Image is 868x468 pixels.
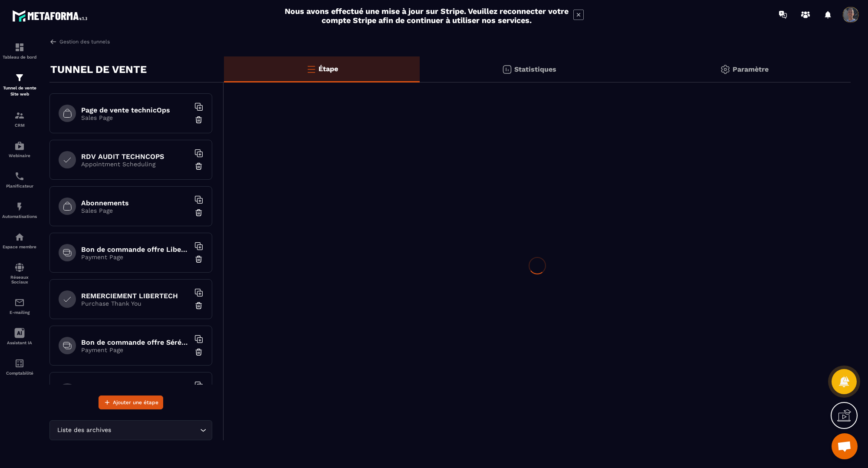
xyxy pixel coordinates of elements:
[113,398,158,407] span: Ajouter une étape
[55,425,113,435] span: Liste des archives
[14,297,25,308] img: email
[81,207,190,214] p: Sales Page
[832,433,858,459] div: Ouvrir le chat
[319,65,338,73] p: Étape
[720,64,730,75] img: setting-gr.5f69749f.svg
[194,208,203,217] img: trash
[113,425,198,435] input: Search for option
[194,115,203,124] img: trash
[14,232,25,242] img: automations
[81,338,190,346] h6: Bon de commande offre SéréniTech
[2,321,37,352] a: Assistant IA
[14,358,25,369] img: accountant
[81,106,190,114] h6: Page de vente technicOps
[99,395,163,409] button: Ajouter une étape
[194,301,203,310] img: trash
[2,275,37,284] p: Réseaux Sociaux
[2,134,37,165] a: automationsautomationsWebinaire
[194,255,203,264] img: trash
[2,165,37,195] a: schedulerschedulerPlanificateur
[14,201,25,212] img: automations
[306,64,316,74] img: bars-o.4a397970.svg
[81,152,190,161] h6: RDV AUDIT TECHNCOPS
[2,340,37,345] p: Assistant IA
[49,38,57,46] img: arrow
[14,42,25,53] img: formation
[284,7,569,25] h2: Nous avons effectué une mise à jour sur Stripe. Veuillez reconnecter votre compte Stripe afin de ...
[2,153,37,158] p: Webinaire
[2,291,37,321] a: emailemailE-mailing
[2,244,37,249] p: Espace membre
[81,161,190,168] p: Appointment Scheduling
[14,141,25,151] img: automations
[2,195,37,225] a: automationsautomationsAutomatisations
[2,85,37,97] p: Tunnel de vente Site web
[49,420,212,440] div: Search for option
[81,292,190,300] h6: REMERCIEMENT LIBERTECH
[2,184,37,188] p: Planificateur
[81,114,190,121] p: Sales Page
[81,245,190,254] h6: Bon de commande offre LiberTech
[2,55,37,59] p: Tableau de bord
[14,73,25,83] img: formation
[14,110,25,121] img: formation
[49,38,110,46] a: Gestion des tunnels
[2,371,37,376] p: Comptabilité
[14,171,25,181] img: scheduler
[81,254,190,260] p: Payment Page
[194,348,203,356] img: trash
[14,262,25,273] img: social-network
[502,64,512,75] img: stats.20deebd0.svg
[2,352,37,382] a: accountantaccountantComptabilité
[2,256,37,291] a: social-networksocial-networkRéseaux Sociaux
[81,385,190,393] h6: REMERCIEMENT SERENITECH
[733,65,769,73] p: Paramètre
[50,61,147,78] p: TUNNEL DE VENTE
[2,123,37,128] p: CRM
[12,8,90,24] img: logo
[81,199,190,207] h6: Abonnements
[2,36,37,66] a: formationformationTableau de bord
[2,225,37,256] a: automationsautomationsEspace membre
[194,162,203,171] img: trash
[2,104,37,134] a: formationformationCRM
[2,310,37,315] p: E-mailing
[81,300,190,307] p: Purchase Thank You
[2,214,37,219] p: Automatisations
[81,346,190,353] p: Payment Page
[2,66,37,104] a: formationformationTunnel de vente Site web
[514,65,556,73] p: Statistiques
